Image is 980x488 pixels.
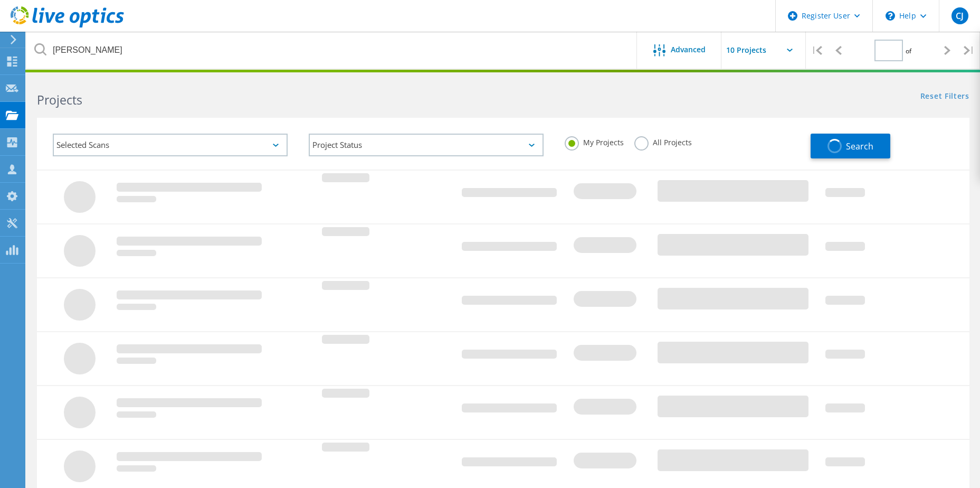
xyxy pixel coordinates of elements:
[634,136,692,146] label: All Projects
[806,32,827,69] div: |
[886,11,895,21] svg: \n
[37,91,82,108] b: Projects
[26,32,638,69] input: Search projects by name, owner, ID, company, etc
[565,136,624,146] label: My Projects
[958,32,980,69] div: |
[11,22,124,30] a: Live Optics Dashboard
[671,46,706,53] span: Advanced
[956,12,964,20] span: CJ
[53,134,288,156] div: Selected Scans
[906,46,911,55] span: of
[811,134,890,158] button: Search
[920,92,969,101] a: Reset Filters
[309,134,544,156] div: Project Status
[846,140,873,152] span: Search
